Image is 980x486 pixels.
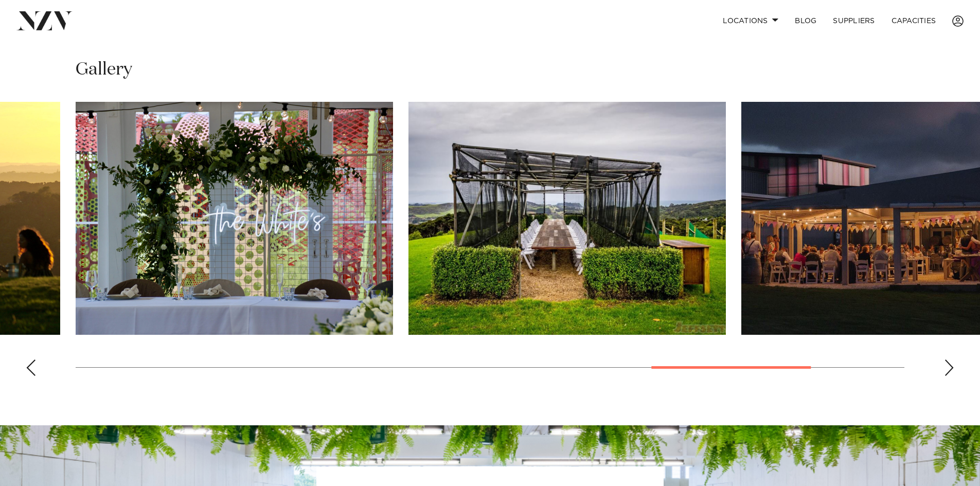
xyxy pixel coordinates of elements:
[787,10,825,32] a: BLOG
[825,10,883,32] a: SUPPLIERS
[408,102,726,335] swiper-slide: 11 / 13
[76,102,393,335] swiper-slide: 10 / 13
[883,10,945,32] a: Capacities
[16,11,73,30] img: nzv-logo.png
[76,58,132,81] h2: Gallery
[715,10,787,32] a: Locations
